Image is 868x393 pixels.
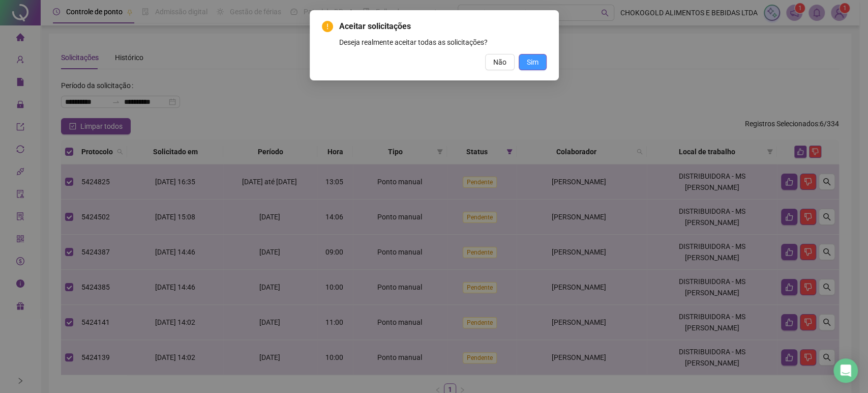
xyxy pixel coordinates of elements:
div: Deseja realmente aceitar todas as solicitações? [339,37,547,48]
span: exclamation-circle [322,21,333,32]
button: Sim [519,54,547,70]
div: Open Intercom Messenger [833,358,858,383]
span: Sim [527,57,538,68]
span: Não [493,57,506,68]
button: Não [485,54,515,70]
span: Aceitar solicitações [339,20,547,33]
